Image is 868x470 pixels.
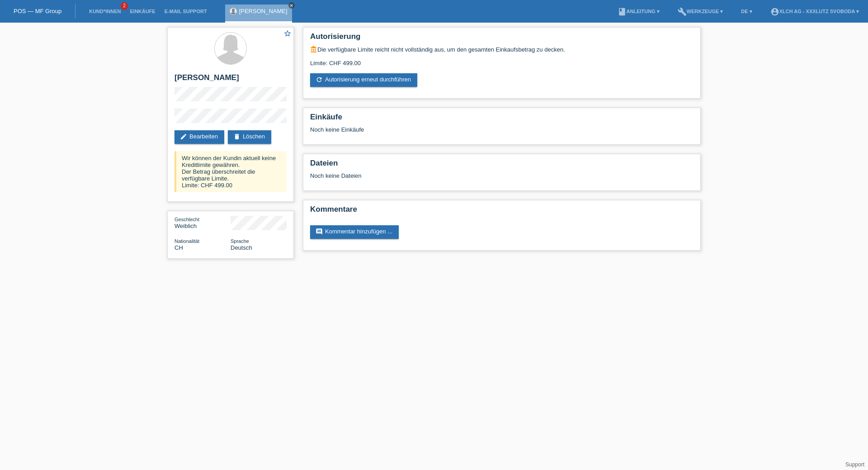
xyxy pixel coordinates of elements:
[770,7,779,16] i: account_circle
[316,76,323,83] i: refresh
[766,9,863,14] a: account_circleXLCH AG - XXXLutz Svoboda ▾
[736,9,756,14] a: DE ▾
[85,9,125,14] a: Kund*innen
[283,29,292,39] a: star_border
[125,9,160,14] a: Einkäufe
[310,159,693,172] h2: Dateien
[310,46,693,53] div: Die verfügbare Limite reicht nicht vollständig aus, um den gesamten Einkaufsbetrag zu decken.
[678,7,687,16] i: build
[310,225,399,239] a: commentKommentar hinzufügen ...
[175,130,224,144] a: editBearbeiten
[175,238,199,244] span: Nationalität
[310,46,317,53] i: account_balance
[316,228,323,235] i: comment
[310,32,693,46] h2: Autorisierung
[175,217,199,222] span: Geschlecht
[175,73,287,87] h2: [PERSON_NAME]
[310,172,586,179] div: Noch keine Dateien
[289,3,294,8] i: close
[310,73,417,87] a: refreshAutorisierung erneut durchführen
[239,8,288,14] a: [PERSON_NAME]
[310,53,693,66] div: Limite: CHF 499.00
[673,9,728,14] a: buildWerkzeuge ▾
[233,133,241,140] i: delete
[175,244,183,251] span: Schweiz
[121,2,128,10] span: 2
[231,238,249,244] span: Sprache
[310,113,693,126] h2: Einkäufe
[231,244,252,251] span: Deutsch
[613,9,664,14] a: bookAnleitung ▾
[175,151,287,192] div: Wir können der Kundin aktuell keine Kreditlimite gewähren. Der Betrag überschreitet die verfügbar...
[175,216,231,229] div: Weiblich
[228,130,271,144] a: deleteLöschen
[618,7,627,16] i: book
[283,29,292,38] i: star_border
[180,133,187,140] i: edit
[310,126,693,140] div: Noch keine Einkäufe
[845,461,864,468] a: Support
[160,9,212,14] a: E-Mail Support
[288,2,295,9] a: close
[310,205,693,218] h2: Kommentare
[14,8,61,14] a: POS — MF Group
